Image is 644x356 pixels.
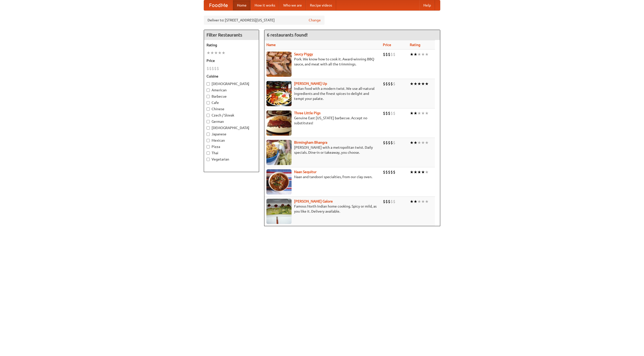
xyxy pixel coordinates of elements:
[410,169,414,175] li: ★
[266,81,292,106] img: curryup.jpg
[390,169,393,175] li: $
[207,139,210,142] input: Mexican
[251,0,279,10] a: How it works
[207,101,210,104] input: Cafe
[207,125,256,130] label: [DEMOGRAPHIC_DATA]
[385,169,388,175] li: $
[393,169,395,175] li: $
[385,199,388,204] li: $
[385,110,388,116] li: $
[204,16,325,25] div: Deliver to: [STREET_ADDRESS][US_STATE]
[207,151,210,155] input: Thai
[425,199,429,204] li: ★
[207,74,256,79] h5: Cuisine
[385,81,388,87] li: $
[419,0,435,10] a: Help
[383,43,391,47] a: Price
[393,81,395,87] li: $
[207,95,210,98] input: Barbecue
[204,0,233,10] a: FoodMe
[217,66,219,71] li: $
[383,140,385,145] li: $
[421,140,425,145] li: ★
[410,81,414,87] li: ★
[388,140,390,145] li: $
[207,100,256,105] label: Cafe
[222,50,225,56] li: ★
[207,106,256,111] label: Chinese
[294,52,313,56] a: Saucy Piggy
[306,0,336,10] a: Recipe videos
[417,169,421,175] li: ★
[207,94,256,99] label: Barbecue
[266,140,292,165] img: bhangra.jpg
[207,50,210,56] li: ★
[383,199,385,204] li: $
[390,110,393,116] li: $
[421,52,425,57] li: ★
[266,145,379,155] p: [PERSON_NAME] with a metropolitan twist. Daily specials. Dine-in or takeaway, you choose.
[390,140,393,145] li: $
[266,169,292,194] img: naansequitur.jpg
[421,81,425,87] li: ★
[207,81,256,86] label: [DEMOGRAPHIC_DATA]
[266,86,379,101] p: Indian food with a modern twist. We use all-natural ingredients and the finest spices to delight ...
[390,52,393,57] li: $
[267,32,308,37] ng-pluralize: 6 restaurants found!
[210,50,214,56] li: ★
[388,81,390,87] li: $
[309,18,321,23] a: Change
[417,52,421,57] li: ★
[294,111,320,115] a: Three Little Pigs
[207,157,256,162] label: Vegetarian
[207,158,210,161] input: Vegetarian
[294,82,327,86] a: [PERSON_NAME] Up
[266,110,292,136] img: littlepigs.jpg
[388,110,390,116] li: $
[414,110,417,116] li: ★
[294,170,316,174] a: Naan Sequitur
[425,110,429,116] li: ★
[214,50,218,56] li: ★
[388,52,390,57] li: $
[388,199,390,204] li: $
[414,52,417,57] li: ★
[421,169,425,175] li: ★
[425,81,429,87] li: ★
[390,199,393,204] li: $
[207,120,210,123] input: German
[414,199,417,204] li: ★
[393,52,395,57] li: $
[207,145,210,148] input: Pizza
[207,89,210,92] input: American
[266,43,276,47] a: Name
[414,169,417,175] li: ★
[207,113,256,118] label: Czech / Slovak
[207,82,210,86] input: [DEMOGRAPHIC_DATA]
[207,43,256,48] h5: Rating
[417,140,421,145] li: ★
[385,140,388,145] li: $
[207,138,256,143] label: Mexican
[294,199,333,203] a: [PERSON_NAME] Galore
[383,52,385,57] li: $
[421,110,425,116] li: ★
[207,107,210,111] input: Chinese
[385,52,388,57] li: $
[266,57,379,67] p: Pork. We know how to cook it. Award-winning BBQ sauce, and meat with all the trimmings.
[266,115,379,126] p: Genuine East [US_STATE] barbecue. Accept no substitutes!
[207,114,210,117] input: Czech / Slovak
[207,119,256,124] label: German
[212,66,214,71] li: $
[410,52,414,57] li: ★
[204,30,259,40] h4: Filter Restaurants
[294,140,327,144] a: Birmingham Bhangra
[207,58,256,63] h5: Price
[417,110,421,116] li: ★
[383,169,385,175] li: $
[207,88,256,93] label: American
[233,0,251,10] a: Home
